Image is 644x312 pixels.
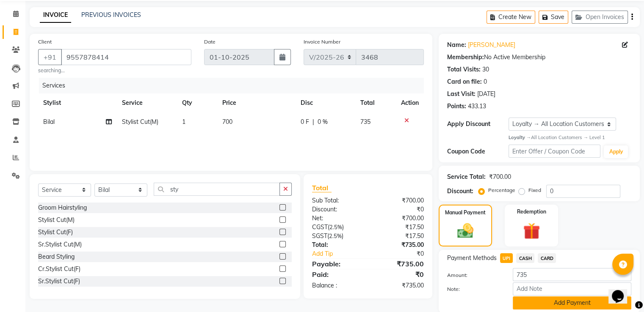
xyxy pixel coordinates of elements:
div: Services [39,78,430,93]
div: Card on file: [447,77,482,86]
div: All Location Customers → Level 1 [509,134,631,141]
span: 2.5% [329,224,342,230]
div: 0 [484,77,487,86]
label: Percentage [488,186,515,194]
input: Amount [513,268,631,281]
div: 433.13 [468,102,486,111]
div: ₹0 [368,269,430,279]
div: ₹0 [378,249,430,258]
div: Coupon Code [447,147,509,156]
div: ₹700.00 [368,196,430,205]
label: Note: [441,285,506,293]
div: ( ) [306,232,368,241]
div: Balance : [306,281,368,290]
input: Add Note [513,282,631,296]
button: Create New [486,11,535,24]
iframe: chat widget [608,278,636,304]
th: Price [217,93,296,112]
span: UPI [500,253,513,263]
div: Name: [447,41,466,49]
span: 0 % [318,118,328,126]
button: Save [539,11,568,24]
div: Points: [447,102,466,111]
div: ( ) [306,223,368,232]
div: Sr.Stylist Cut(M) [38,240,82,249]
th: Stylist [38,93,117,112]
a: [PERSON_NAME] [468,41,515,49]
div: Groom Hairstyling [38,203,87,212]
div: Payable: [306,259,368,269]
span: Total [312,183,332,192]
span: 0 F [301,118,309,126]
span: 1 [182,118,185,126]
a: INVOICE [40,8,71,23]
div: ₹17.50 [368,223,430,232]
a: PREVIOUS INVOICES [81,11,141,19]
span: 735 [360,118,370,126]
th: Service [117,93,177,112]
strong: Loyalty → [509,134,531,140]
label: Manual Payment [445,209,486,216]
input: Search by Name/Mobile/Email/Code [61,49,191,65]
div: Total Visits: [447,65,481,74]
div: Cr.Stylist Cut(F) [38,265,80,274]
label: Client [38,38,52,46]
div: Membership: [447,53,484,62]
div: Net: [306,214,368,223]
label: Invoice Number [304,38,340,46]
th: Disc [296,93,355,112]
label: Amount: [441,271,506,279]
div: Service Total: [447,172,486,181]
th: Total [355,93,396,112]
span: 2.5% [329,233,342,239]
div: Sub Total: [306,196,368,205]
img: _cash.svg [452,222,478,240]
span: 700 [222,118,232,126]
label: Fixed [528,186,541,194]
div: Last Visit: [447,90,475,99]
th: Qty [177,93,217,112]
div: ₹0 [368,205,430,214]
span: | [312,118,314,126]
div: Discount: [306,205,368,214]
div: ₹735.00 [368,281,430,290]
div: 30 [482,65,489,74]
div: Apply Discount [447,120,509,129]
span: CGST [312,223,328,231]
label: Redemption [517,208,546,216]
span: Stylist Cut(M) [122,118,158,126]
span: SGST [312,232,327,240]
div: ₹700.00 [368,214,430,223]
input: Search or Scan [154,183,280,196]
span: Payment Methods [447,254,497,263]
th: Action [396,93,424,112]
button: +91 [38,49,62,65]
div: Paid: [306,269,368,279]
div: ₹735.00 [368,259,430,269]
div: ₹700.00 [489,172,511,181]
button: Open Invoices [572,11,628,24]
div: Discount: [447,187,473,196]
div: Sr.Stylist Cut(F) [38,277,80,286]
span: Bilal [43,118,55,126]
span: CARD [538,253,556,263]
input: Enter Offer / Coupon Code [509,145,601,158]
div: Total: [306,241,368,249]
div: ₹735.00 [368,241,430,249]
small: searching... [38,67,191,74]
label: Date [204,38,216,46]
a: Add Tip [306,249,378,258]
button: Add Payment [513,296,631,309]
div: [DATE] [477,90,495,99]
img: _gift.svg [518,221,545,242]
div: ₹17.50 [368,232,430,241]
div: Stylist Cut(M) [38,216,75,224]
div: Stylist Cut(F) [38,228,73,237]
div: No Active Membership [447,53,631,62]
div: Beard Styling [38,252,75,261]
button: Apply [604,145,628,158]
span: CASH [516,253,534,263]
